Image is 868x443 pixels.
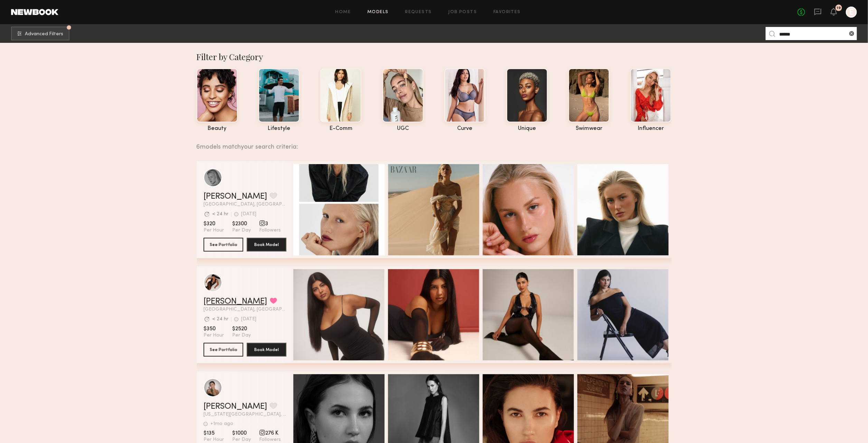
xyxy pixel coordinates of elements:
[259,430,281,437] span: 276 K
[336,10,351,15] a: Home
[259,227,281,234] span: Followers
[383,126,424,132] div: UGC
[493,10,521,15] a: Favorites
[367,10,388,15] a: Models
[449,10,477,15] a: Job Posts
[232,227,251,234] span: Per Day
[405,10,432,15] a: Requests
[232,326,251,332] span: $2520
[197,126,238,132] div: beauty
[210,422,233,426] div: +1mo ago
[568,126,610,132] div: swimwear
[204,437,224,443] span: Per Hour
[630,126,671,132] div: influencer
[232,437,251,443] span: Per Day
[232,430,251,437] span: $1000
[247,238,286,252] button: Book Model
[197,136,666,150] div: 6 models match your search criteria:
[232,220,251,227] span: $2300
[204,332,224,339] span: Per Hour
[25,32,63,37] span: Advanced Filters
[247,343,286,357] button: Book Model
[204,202,286,207] span: [GEOGRAPHIC_DATA], [GEOGRAPHIC_DATA]
[204,220,224,227] span: $320
[320,126,361,132] div: e-comm
[204,430,224,437] span: $135
[258,126,300,132] div: lifestyle
[444,126,485,132] div: curve
[846,7,857,18] a: E
[212,212,228,217] div: < 24 hr
[204,227,224,234] span: Per Hour
[232,332,251,339] span: Per Day
[241,317,256,322] div: [DATE]
[837,6,841,10] div: 19
[204,343,243,357] button: See Portfolio
[204,298,267,306] a: [PERSON_NAME]
[197,51,672,62] div: Filter by Category
[204,412,286,417] span: [US_STATE][GEOGRAPHIC_DATA], [GEOGRAPHIC_DATA]
[212,317,228,322] div: < 24 hr
[204,403,267,411] a: [PERSON_NAME]
[11,27,69,40] button: Advanced Filters
[204,192,267,201] a: [PERSON_NAME]
[241,212,256,217] div: [DATE]
[204,307,286,312] span: [GEOGRAPHIC_DATA], [GEOGRAPHIC_DATA]
[259,220,281,227] span: 3
[204,238,243,252] button: See Portfolio
[259,437,281,443] span: Followers
[204,326,224,332] span: $350
[507,126,548,132] div: unique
